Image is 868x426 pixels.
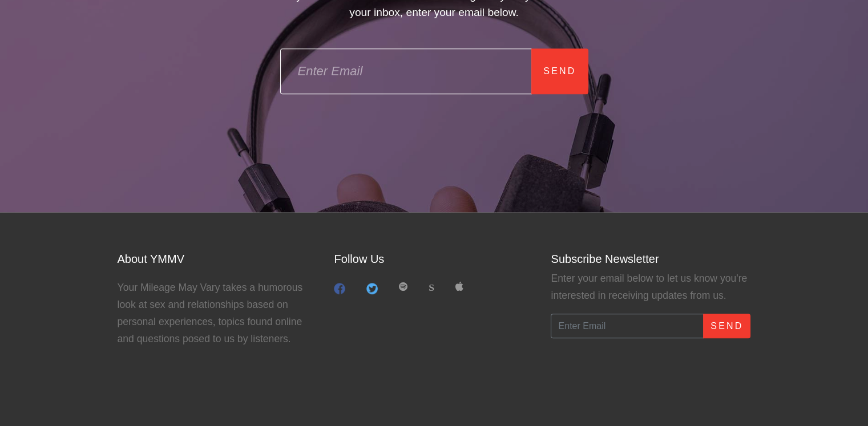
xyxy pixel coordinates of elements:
[551,270,750,305] p: Enter your email below to let us know you're interested in receiving updates from us.
[334,252,534,266] h3: Follow Us
[366,283,378,294] img: twitter.png
[429,281,434,291] b: S
[703,314,750,338] button: Send
[551,252,750,266] h3: Subscribe Newsletter
[531,48,588,94] button: Send
[419,282,443,293] a: S
[551,314,704,338] input: Enter Email
[118,279,317,348] p: Your Mileage May Vary takes a humorous look at sex and relationships based on personal experience...
[334,283,345,294] img: facebook.png
[118,252,317,266] h3: About YMMV
[280,48,532,94] input: Enter Email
